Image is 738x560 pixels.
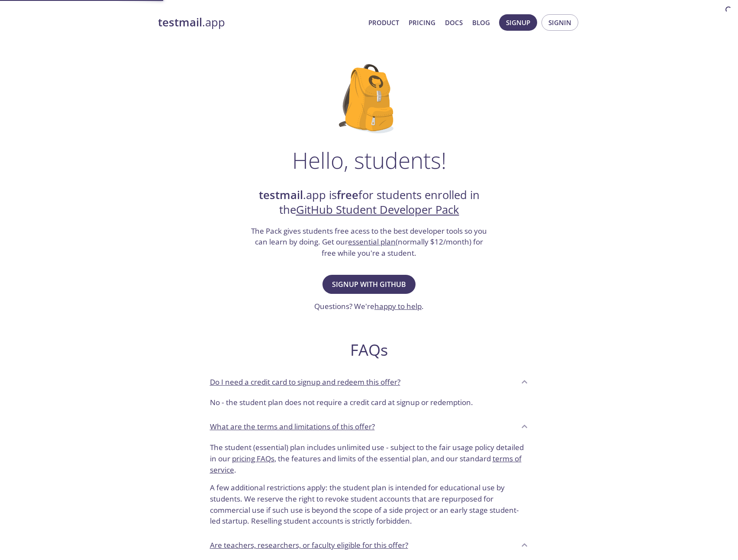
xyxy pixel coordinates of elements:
strong: testmail [158,15,202,30]
button: Signup with GitHub [322,275,416,294]
h2: .app is for students enrolled in the [250,188,488,218]
div: What are the terms and limitations of this offer? [203,438,535,534]
a: essential plan [348,237,396,247]
span: Signin [548,17,571,28]
span: Signup with GitHub [332,278,406,290]
div: Do I need a credit card to signup and redeem this offer? [203,370,535,393]
div: What are the terms and limitations of this offer? [203,415,535,438]
p: A few additional restrictions apply: the student plan is intended for educational use by students... [210,475,529,527]
button: Signup [499,14,537,31]
p: No - the student plan does not require a credit card at signup or redemption. [210,397,529,408]
a: Docs [445,17,463,28]
a: Blog [472,17,490,28]
img: github-student-backpack.png [339,64,399,133]
p: What are the terms and limitations of this offer? [210,421,375,432]
div: Do I need a credit card to signup and redeem this offer? [203,393,535,415]
div: Are teachers, researchers, or faculty eligible for this offer? [203,534,535,557]
h3: The Pack gives students free acess to the best developer tools so you can learn by doing. Get our... [250,225,488,259]
p: Do I need a credit card to signup and redeem this offer? [210,377,400,388]
p: The student (essential) plan includes unlimited use - subject to the fair usage policy detailed i... [210,442,529,475]
strong: free [337,187,358,203]
a: pricing FAQs [232,454,274,463]
p: Are teachers, researchers, or faculty eligible for this offer? [210,540,408,551]
strong: testmail [259,187,303,203]
a: GitHub Student Developer Pack [296,202,459,217]
button: Signin [541,14,578,31]
a: happy to help [374,301,422,311]
h1: Hello, students! [292,147,446,173]
a: testmail.app [158,15,361,30]
a: Pricing [409,17,435,28]
span: Signup [506,17,530,28]
h2: FAQs [203,340,535,360]
h3: Questions? We're . [314,301,424,312]
a: terms of service [210,454,522,475]
a: Product [368,17,399,28]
